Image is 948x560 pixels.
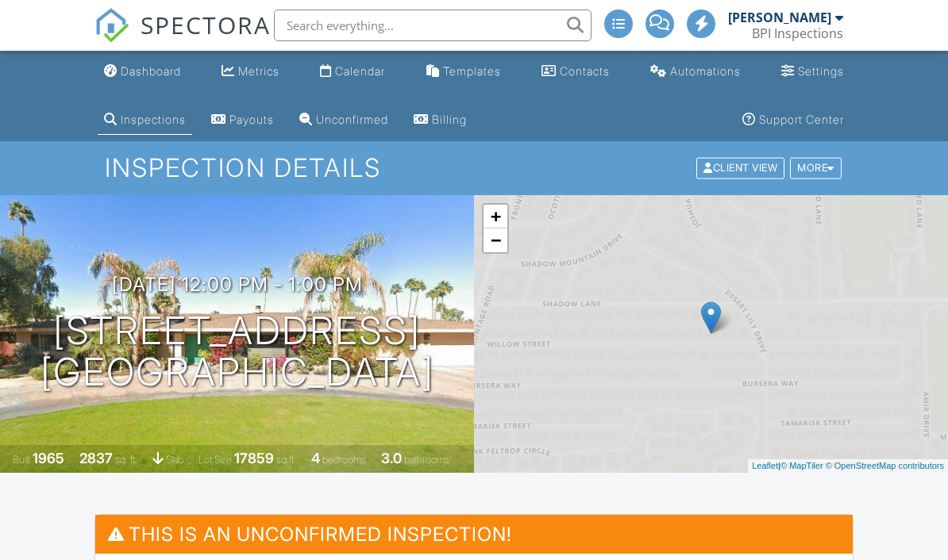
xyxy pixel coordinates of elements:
input: Search everything... [274,10,592,41]
a: © OpenStreetMap contributors [826,461,944,470]
div: Unconfirmed [316,113,388,126]
span: sq.ft. [276,454,296,466]
a: Zoom out [484,228,507,252]
a: Payouts [205,105,280,135]
a: Unconfirmed [293,105,395,135]
a: Leaflet [752,461,778,470]
div: Billing [432,113,467,126]
div: Settings [798,64,844,78]
h3: [DATE] 12:00 pm - 1:00 pm [112,274,363,295]
div: BPI Inspections [752,25,843,41]
div: Inspections [121,113,186,126]
a: © MapTiler [780,461,823,470]
span: Built [13,454,30,466]
span: Lot Size [198,454,232,466]
div: 17859 [234,450,274,466]
div: Contacts [560,64,610,78]
a: Inspections [98,105,192,135]
span: bedrooms [322,454,366,466]
a: Templates [420,57,507,86]
a: Settings [775,57,850,86]
div: Dashboard [121,64,181,78]
div: Support Center [759,113,844,126]
span: sq. ft. [115,454,137,466]
a: Support Center [736,105,850,135]
span: slab [166,454,183,466]
div: More [790,158,842,179]
div: 4 [311,450,320,466]
a: Metrics [215,57,286,86]
a: Zoom in [484,205,507,228]
div: Templates [443,64,501,78]
span: SPECTORA [141,8,271,41]
h3: This is an Unconfirmed Inspection! [95,515,852,554]
div: Calendar [335,64,385,78]
div: Metrics [238,64,279,78]
a: Dashboard [98,57,187,86]
div: Client View [696,158,784,179]
div: 2837 [79,450,113,466]
div: | [748,459,948,473]
a: Calendar [314,57,391,86]
a: Client View [695,161,788,173]
span: bathrooms [404,454,449,466]
a: Billing [407,105,473,135]
div: Payouts [229,113,274,126]
a: Automations (Advanced) [644,57,747,86]
div: Automations [670,64,741,78]
div: 1965 [33,450,64,466]
div: [PERSON_NAME] [728,10,831,25]
h1: Inspection Details [105,154,843,182]
h1: [STREET_ADDRESS] [GEOGRAPHIC_DATA] [40,310,434,394]
img: The Best Home Inspection Software - Spectora [94,8,129,43]
div: 3.0 [381,450,402,466]
a: Contacts [535,57,616,86]
a: SPECTORA [94,21,271,55]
